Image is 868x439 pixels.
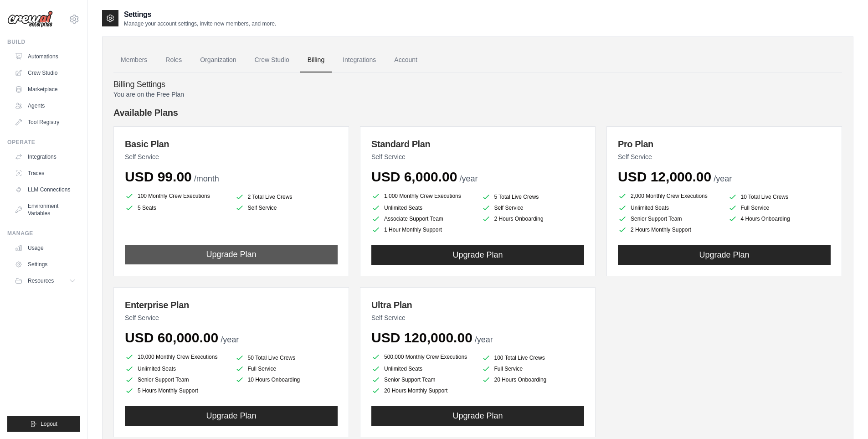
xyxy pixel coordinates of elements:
[11,150,80,164] a: Integrations
[235,375,338,384] li: 10 Hours Onboarding
[714,174,732,183] span: /year
[482,203,585,212] li: Self Service
[11,66,80,80] a: Crew Studio
[7,416,80,432] button: Logout
[371,152,584,161] p: Self Service
[822,395,868,439] iframe: Chat Widget
[235,364,338,373] li: Full Service
[300,48,332,72] a: Billing
[28,277,54,284] span: Resources
[113,90,842,99] p: You are on the Free Plan
[482,364,585,373] li: Full Service
[125,386,228,395] li: 5 Hours Monthly Support
[194,174,219,183] span: /month
[371,364,474,373] li: Unlimited Seats
[221,335,239,344] span: /year
[41,420,57,428] span: Logout
[371,375,474,384] li: Senior Support Team
[371,386,474,395] li: 20 Hours Monthly Support
[459,174,478,183] span: /year
[482,353,585,362] li: 100 Total Live Crews
[235,203,338,212] li: Self Service
[371,313,584,322] p: Self Service
[125,330,218,345] span: USD 60,000.00
[247,48,297,72] a: Crew Studio
[482,375,585,384] li: 20 Hours Onboarding
[158,48,189,72] a: Roles
[113,80,842,90] h4: Billing Settings
[371,351,474,362] li: 500,000 Monthly Crew Executions
[124,20,276,27] p: Manage your account settings, invite new members, and more.
[371,203,474,212] li: Unlimited Seats
[7,38,80,46] div: Build
[125,138,338,150] h3: Basic Plan
[125,299,338,311] h3: Enterprise Plan
[125,169,192,184] span: USD 99.00
[235,353,338,362] li: 50 Total Live Crews
[618,225,721,234] li: 2 Hours Monthly Support
[193,48,243,72] a: Organization
[618,191,721,201] li: 2,000 Monthly Crew Executions
[728,214,831,223] li: 4 Hours Onboarding
[482,192,585,201] li: 5 Total Live Crews
[728,192,831,201] li: 10 Total Live Crews
[371,225,474,234] li: 1 Hour Monthly Support
[371,245,584,265] button: Upgrade Plan
[235,192,338,201] li: 2 Total Live Crews
[475,335,493,344] span: /year
[728,203,831,212] li: Full Service
[11,274,80,288] button: Resources
[125,364,228,373] li: Unlimited Seats
[124,9,276,20] h2: Settings
[371,214,474,223] li: Associate Support Team
[11,199,80,221] a: Environment Variables
[113,106,842,119] h4: Available Plans
[11,166,80,181] a: Traces
[125,203,228,212] li: 5 Seats
[113,48,154,72] a: Members
[371,330,473,345] span: USD 120,000.00
[335,48,383,72] a: Integrations
[11,182,80,197] a: LLM Connections
[11,115,80,129] a: Tool Registry
[618,152,831,161] p: Self Service
[618,203,721,212] li: Unlimited Seats
[125,351,228,362] li: 10,000 Monthly Crew Executions
[125,191,228,201] li: 100 Monthly Crew Executions
[371,299,584,311] h3: Ultra Plan
[371,169,457,184] span: USD 6,000.00
[387,48,425,72] a: Account
[11,98,80,113] a: Agents
[618,214,721,223] li: Senior Support Team
[7,230,80,237] div: Manage
[371,406,584,426] button: Upgrade Plan
[125,245,338,264] button: Upgrade Plan
[7,139,80,146] div: Operate
[618,169,711,184] span: USD 12,000.00
[11,49,80,64] a: Automations
[618,138,831,150] h3: Pro Plan
[371,138,584,150] h3: Standard Plan
[11,241,80,255] a: Usage
[7,10,53,28] img: Logo
[125,313,338,322] p: Self Service
[618,245,831,265] button: Upgrade Plan
[11,82,80,97] a: Marketplace
[482,214,585,223] li: 2 Hours Onboarding
[125,375,228,384] li: Senior Support Team
[11,257,80,272] a: Settings
[125,406,338,426] button: Upgrade Plan
[125,152,338,161] p: Self Service
[371,191,474,201] li: 1,000 Monthly Crew Executions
